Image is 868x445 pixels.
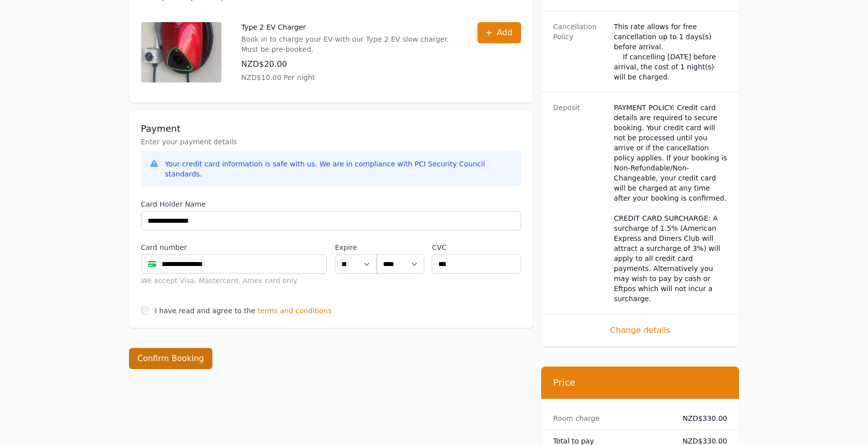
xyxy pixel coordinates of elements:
label: Card Holder Name [141,199,521,209]
p: Book in to charge your EV with our Type 2 EV slow charger. Must be pre-booked. [241,34,457,54]
span: Change details [553,324,727,336]
div: Your credit card information is safe with us. We are in compliance with PCI Security Council stan... [165,159,513,179]
dt: Room charge [553,413,667,423]
p: Enter your payment details [141,137,521,147]
dt: Cancellation Policy [553,22,606,82]
span: Add [497,27,513,39]
label: Card number [141,242,327,252]
label: . [377,242,424,252]
dd: NZD$330.00 [675,413,727,423]
img: Type 2 EV Charger [141,22,221,82]
dd: PAYMENT POLICY: Credit card details are required to secure booking. Your credit card will not be ... [614,103,727,304]
h3: Payment [141,123,521,135]
div: This rate allows for free cancellation up to 1 days(s) before arrival. If cancelling [DATE] befor... [614,22,727,82]
label: Expire [335,242,377,252]
h3: Price [553,377,727,389]
p: NZD$20.00 [241,58,457,70]
button: Add [477,22,521,43]
label: CVC [432,242,521,252]
div: We accept Visa, Mastercard, Amex card only. [141,276,327,286]
p: Type 2 EV Charger [241,22,457,32]
dt: Deposit [553,103,606,304]
span: terms and conditions [258,306,332,316]
p: NZD$10.00 Per night [241,72,457,82]
label: I have read and agree to the [155,307,256,315]
button: Confirm Booking [129,348,213,369]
